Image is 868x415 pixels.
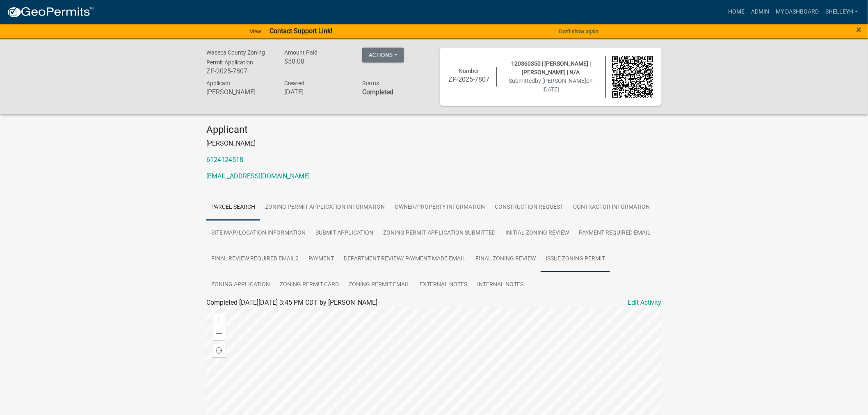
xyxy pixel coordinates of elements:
button: Don't show again [556,25,602,38]
div: Find my location [212,344,226,357]
strong: Completed [362,88,393,96]
span: Status [362,80,379,87]
a: Submit Application [311,220,378,246]
span: Submitted on [DATE] [509,78,593,93]
a: Home [725,4,748,20]
p: [PERSON_NAME] [206,139,662,148]
a: Initial Zoning Review [500,220,574,246]
h6: ZP-2025-7807 [448,75,490,83]
a: Final Zoning Review [471,246,541,272]
div: Zoom in [212,314,226,327]
a: External Notes [415,272,472,298]
span: 120360350 | [PERSON_NAME] | [PERSON_NAME] | N/A [511,60,591,75]
a: Zoning Permit Application Information [260,194,390,221]
button: Actions [362,48,404,62]
h6: [PERSON_NAME] [206,88,272,96]
span: Completed [DATE][DATE] 3:45 PM CDT by [PERSON_NAME] [206,299,377,306]
a: Payment Required Email [574,220,656,246]
span: Created [284,80,304,87]
a: My Dashboard [772,4,822,20]
h4: Applicant [206,124,662,136]
span: Waseca County Zoning Permit Application [206,49,265,66]
h6: ZP-2025-7807 [206,67,272,75]
a: Internal Notes [472,272,528,298]
a: Zoning Permit Application Submitted [378,220,500,246]
a: Admin [748,4,772,20]
a: Parcel search [206,194,260,221]
a: Edit Activity [628,298,662,308]
span: Applicant [206,80,231,87]
a: Construction Request [490,194,568,221]
a: Zoning Permit Card [275,272,344,298]
img: QR code [612,56,654,98]
div: Zoom out [212,327,226,340]
a: Zoning Permit Email [344,272,415,298]
a: Owner/Property Information [390,194,490,221]
a: Issue Zoning Permit [541,246,610,272]
a: Site Map/Location Information [206,220,311,246]
a: [EMAIL_ADDRESS][DOMAIN_NAME] [206,172,310,180]
a: View [247,25,265,38]
a: 6124124518 [206,156,243,164]
a: Zoning Application [206,272,275,298]
a: Contractor Information [568,194,655,221]
span: by [PERSON_NAME] [535,78,587,84]
span: × [857,24,862,35]
span: Amount Paid [284,49,318,56]
a: Final Review Required Email2 [206,246,304,272]
strong: Contact Support Link! [270,27,332,35]
h6: $50.00 [284,57,350,65]
a: Department Review/ Payment Made Email [339,246,471,272]
a: shelleyh [822,4,861,20]
a: Payment [304,246,339,272]
span: Number [459,68,480,74]
button: Close [857,25,862,34]
h6: [DATE] [284,88,350,96]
